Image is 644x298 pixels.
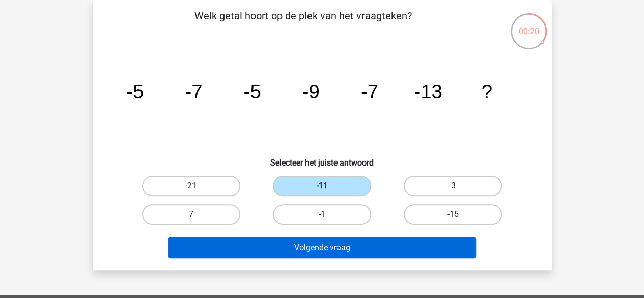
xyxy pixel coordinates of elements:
[142,176,240,196] label: -21
[109,8,497,39] p: Welk getal hoort op de plek van het vraagteken?
[414,80,442,102] tspan: -13
[481,80,492,102] tspan: ?
[243,80,261,102] tspan: -5
[404,176,502,196] label: 3
[142,204,240,225] label: 7
[302,80,319,102] tspan: -9
[360,80,378,102] tspan: -7
[510,12,548,38] div: 00:20
[185,80,202,102] tspan: -7
[273,204,371,225] label: -1
[168,237,476,258] button: Volgende vraag
[404,204,502,225] label: -15
[126,80,144,102] tspan: -5
[273,176,371,196] label: -11
[109,150,536,168] h6: Selecteer het juiste antwoord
